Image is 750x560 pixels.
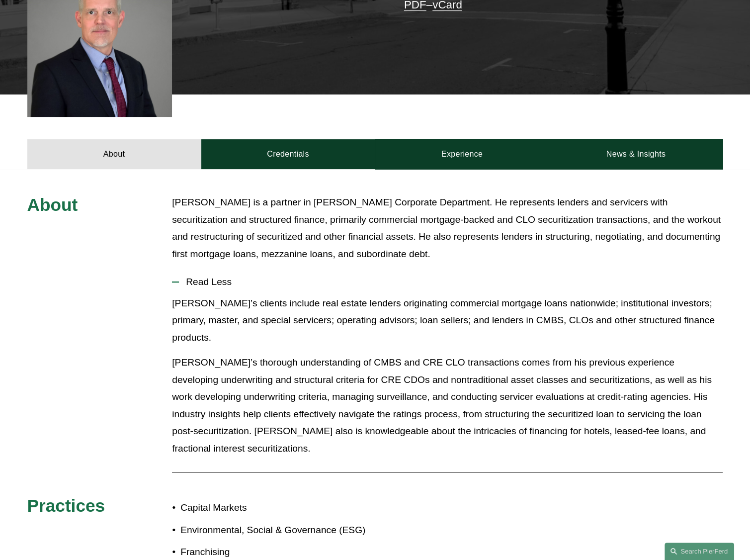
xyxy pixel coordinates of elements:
span: Practices [27,496,105,515]
p: [PERSON_NAME]’s thorough understanding of CMBS and CRE CLO transactions comes from his previous e... [172,354,723,457]
p: [PERSON_NAME]’s clients include real estate lenders originating commercial mortgage loans nationw... [172,295,723,347]
a: Experience [375,139,549,169]
button: Read Less [172,269,723,295]
div: Read Less [172,295,723,465]
p: Capital Markets [180,499,375,517]
span: About [27,195,78,214]
a: About [27,139,201,169]
p: Environmental, Social & Governance (ESG) [180,522,375,539]
p: [PERSON_NAME] is a partner in [PERSON_NAME] Corporate Department. He represents lenders and servi... [172,194,723,263]
a: Search this site [665,543,734,560]
a: Credentials [201,139,375,169]
span: Read Less [179,277,723,287]
a: News & Insights [549,139,723,169]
